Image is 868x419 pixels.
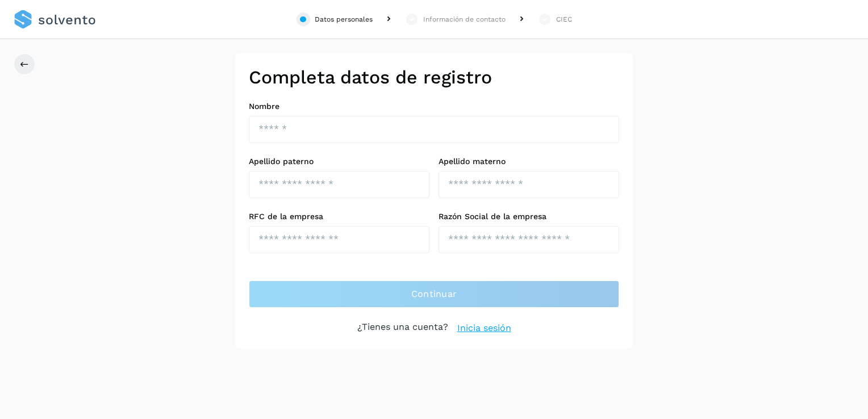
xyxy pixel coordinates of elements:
[249,280,619,308] button: Continuar
[249,66,619,88] h2: Completa datos de registro
[249,102,619,111] label: Nombre
[423,14,506,24] div: Información de contacto
[411,288,457,300] span: Continuar
[249,157,429,166] label: Apellido paterno
[556,14,572,24] div: CIEC
[439,212,619,221] label: Razón Social de la empresa
[249,212,429,221] label: RFC de la empresa
[457,321,511,335] a: Inicia sesión
[357,321,448,335] p: ¿Tienes una cuenta?
[439,157,619,166] label: Apellido materno
[315,14,373,24] div: Datos personales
